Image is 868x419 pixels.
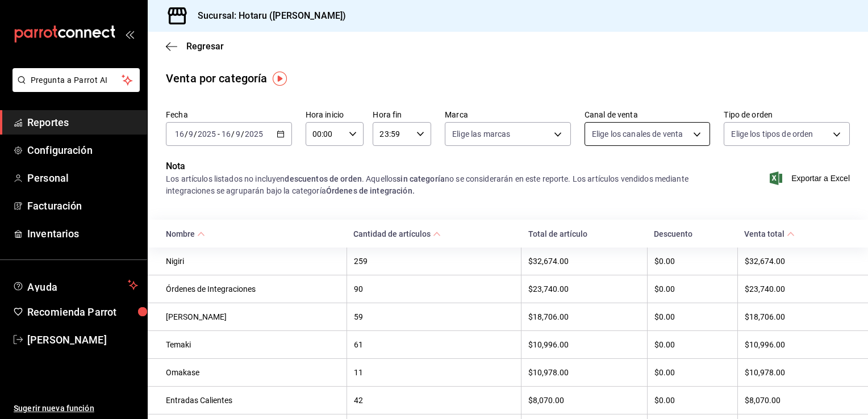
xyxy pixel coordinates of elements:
[218,129,220,139] span: -
[445,111,571,119] label: Marca
[353,229,431,238] div: Cantidad de artículos
[528,368,640,377] div: $10,978.00
[221,129,231,139] input: --
[592,128,683,140] span: Elige los canales de venta
[354,368,515,377] div: 11
[326,186,415,195] strong: Órdenes de integración.
[772,171,850,185] button: Exportar a Excel
[244,129,264,139] input: ----
[373,111,431,119] label: Hora fin
[166,257,340,266] div: Nigiri
[654,257,731,266] div: $0.00
[189,9,346,23] h3: Sucursal: Hotaru ([PERSON_NAME])
[27,278,123,292] span: Ayuda
[745,340,850,349] div: $10,996.00
[166,284,340,294] div: Órdenes de Integraciones
[27,332,138,347] span: [PERSON_NAME]
[745,284,850,294] div: $23,740.00
[125,30,134,39] button: open_drawer_menu
[27,304,138,320] span: Recomienda Parrot
[166,160,710,173] p: Nota
[528,229,640,238] div: Total de artículo
[14,403,138,414] span: Sugerir nueva función
[528,396,640,405] div: $8,070.00
[31,74,122,86] span: Pregunta a Parrot AI
[654,284,731,294] div: $0.00
[528,312,640,321] div: $18,706.00
[166,173,710,197] div: Los artículos listados no incluyen . Aquellos no se considerarán en este reporte. Los artículos v...
[166,229,205,238] span: Nombre
[188,129,194,139] input: --
[12,68,140,92] button: Pregunta a Parrot AI
[745,396,850,405] div: $8,070.00
[27,226,138,241] span: Inventarios
[166,229,195,238] div: Nombre
[354,312,515,321] div: 59
[8,82,140,94] a: Pregunta a Parrot AI
[354,257,515,266] div: 259
[654,312,731,321] div: $0.00
[166,312,340,321] div: [PERSON_NAME]
[186,41,224,52] span: Regresar
[185,129,188,139] span: /
[745,368,850,377] div: $10,978.00
[306,111,364,119] label: Hora inicio
[273,72,287,86] img: Tooltip marker
[166,41,224,52] button: Regresar
[654,340,731,349] div: $0.00
[285,174,362,183] strong: descuentos de orden
[241,129,244,139] span: /
[744,229,784,238] div: Venta total
[166,70,268,87] div: Venta por categoría
[528,257,640,266] div: $32,674.00
[528,340,640,349] div: $10,996.00
[745,312,850,321] div: $18,706.00
[744,229,795,238] span: Venta total
[353,229,441,238] span: Cantidad de artículos
[654,396,731,405] div: $0.00
[354,340,515,349] div: 61
[166,111,292,119] label: Fecha
[27,143,138,158] span: Configuración
[731,128,813,140] span: Elige los tipos de orden
[166,340,340,349] div: Temaki
[27,115,138,130] span: Reportes
[397,174,445,183] strong: sin categoría
[654,229,731,238] div: Descuento
[174,129,185,139] input: --
[452,128,510,140] span: Elige las marcas
[27,198,138,213] span: Facturación
[194,129,197,139] span: /
[231,129,235,139] span: /
[197,129,216,139] input: ----
[166,368,340,377] div: Omakase
[654,368,731,377] div: $0.00
[27,170,138,186] span: Personal
[745,257,850,266] div: $32,674.00
[528,284,640,294] div: $23,740.00
[235,129,241,139] input: --
[585,111,711,119] label: Canal de venta
[166,396,340,405] div: Entradas Calientes
[724,111,850,119] label: Tipo de orden
[354,396,515,405] div: 42
[354,284,515,294] div: 90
